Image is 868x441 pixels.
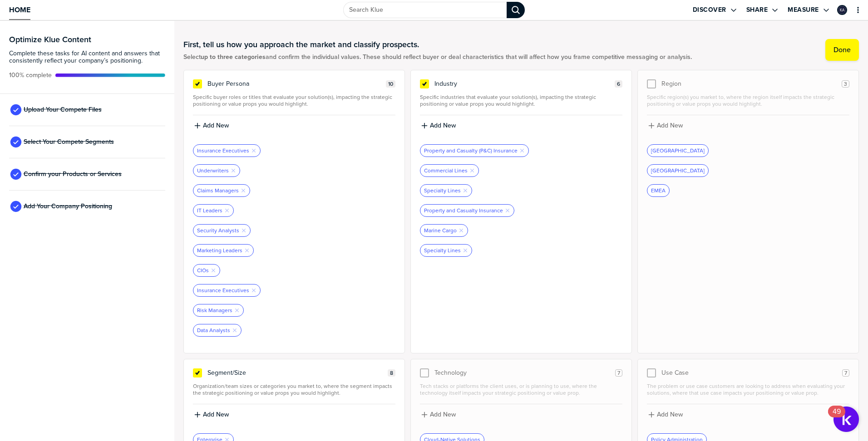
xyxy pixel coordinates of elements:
span: Complete these tasks for AI content and answers that consistently reflect your company’s position... [9,50,165,64]
span: Confirm your Products or Services [24,171,122,178]
span: Tech stacks or platforms the client uses, or is planning to use, where the technology itself impa... [420,383,622,397]
button: Remove Tag [232,328,237,333]
button: Done [825,39,859,61]
h3: Optimize Klue Content [9,35,165,44]
button: Remove Tag [251,288,256,293]
button: Remove Tag [463,188,468,193]
label: Add New [203,122,229,130]
div: Search Klue [507,2,525,18]
button: Remove Tag [234,308,240,313]
button: Add New [647,410,849,420]
span: 8 [390,370,393,377]
button: Remove Tag [463,248,468,253]
span: 3 [844,81,847,88]
span: Buyer Persona [207,80,249,88]
input: Search Klue [343,2,507,18]
button: Remove Tag [244,248,250,253]
button: Remove Tag [211,268,216,273]
label: Share [746,6,768,14]
label: Add New [430,122,456,130]
button: Remove Tag [241,228,247,233]
label: Discover [693,6,726,14]
label: Add New [657,122,683,130]
button: Add New [420,410,622,420]
button: Remove Tag [251,148,256,153]
span: Use Case [661,369,689,377]
span: Specific buyer roles or titles that evaluate your solution(s), impacting the strategic positionin... [193,94,395,108]
button: Add New [193,410,395,420]
span: Industry [434,80,457,88]
button: Remove Tag [519,148,525,153]
span: Specific industries that evaluate your solution(s), impacting the strategic positioning or value ... [420,94,622,108]
button: Add New [193,121,395,131]
label: Add New [430,411,456,419]
button: Remove Tag [241,188,246,193]
div: 49 [833,412,841,423]
span: 6 [617,81,620,88]
span: 7 [617,370,620,377]
button: Remove Tag [231,168,236,173]
span: Region [661,80,681,88]
button: Remove Tag [469,168,475,173]
span: Upload Your Compete Files [24,106,102,113]
label: Done [833,45,851,54]
span: Add Your Company Positioning [24,203,112,210]
span: 10 [388,81,393,88]
button: Add New [420,121,622,131]
span: Segment/Size [207,369,246,377]
span: Select and confirm the individual values. These should reflect buyer or deal characteristics that... [183,54,692,61]
span: The problem or use case customers are looking to address when evaluating your solutions, where th... [647,383,849,397]
label: Add New [657,411,683,419]
strong: up to three categories [201,52,266,62]
a: Edit Profile [836,4,848,16]
label: Measure [788,6,819,14]
span: Organization/team sizes or categories you market to, where the segment impacts the strategic posi... [193,383,395,397]
span: Technology [434,369,467,377]
div: Kola Adefala [837,5,847,15]
span: Specific region(s) you market to, where the region itself impacts the strategic positioning or va... [647,94,849,108]
button: Remove Tag [505,208,510,213]
button: Open Resource Center, 49 new notifications [833,407,859,432]
h1: First, tell us how you approach the market and classify prospects. [183,39,692,50]
button: Remove Tag [459,228,464,233]
span: Select Your Compete Segments [24,138,114,146]
span: Home [9,6,30,14]
label: Add New [203,411,229,419]
button: Remove Tag [224,208,230,213]
span: Active [9,72,52,79]
img: 70bc71cf06ecccc29bb3ad083ace0a42-sml.png [838,6,846,14]
button: Add New [647,121,849,131]
span: 7 [844,370,847,377]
